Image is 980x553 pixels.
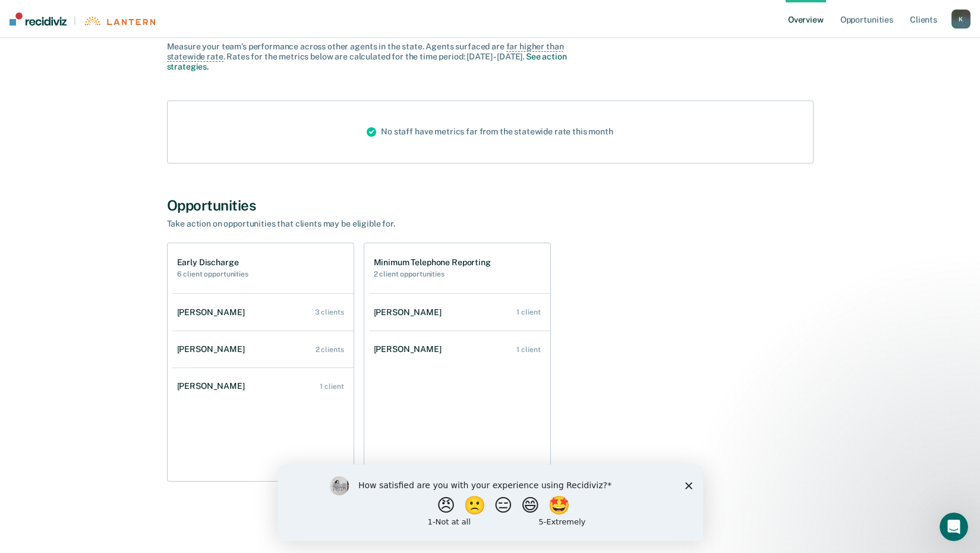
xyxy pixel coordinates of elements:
a: [PERSON_NAME] 3 clients [172,296,354,329]
iframe: Survey by Kim from Recidiviz [278,464,703,541]
span: far higher than statewide rate [167,42,564,62]
button: K [951,10,970,29]
div: 1 client [516,308,540,316]
div: No staff have metrics far from the statewide rate this month [357,101,623,163]
div: Measure your team’s performance across other agent s in the state. Agent s surfaced are . Rates f... [167,42,583,71]
div: 1 client [320,382,344,391]
h2: 2 client opportunities [374,270,491,278]
iframe: Intercom live chat [940,513,968,541]
div: [PERSON_NAME] [177,381,250,391]
div: [PERSON_NAME] [374,307,446,318]
div: Take action on opportunities that clients may be eligible for. [167,219,583,229]
div: Opportunities [167,197,814,214]
div: 1 client [516,345,540,354]
a: | [10,12,155,26]
div: [PERSON_NAME] [374,344,446,354]
h1: Minimum Telephone Reporting [374,257,491,268]
span: | [67,15,83,26]
img: Recidiviz [10,12,67,26]
a: [PERSON_NAME] 1 client [369,296,550,329]
a: [PERSON_NAME] 2 clients [172,332,354,366]
div: 2 clients [316,345,344,354]
img: Lantern [83,17,155,26]
a: [PERSON_NAME] 1 client [172,369,354,403]
a: [PERSON_NAME] 1 client [369,332,550,366]
div: [PERSON_NAME] [177,344,250,354]
h2: 6 client opportunities [177,270,248,278]
h1: Early Discharge [177,257,248,268]
div: 3 clients [315,308,344,316]
div: [PERSON_NAME] [177,307,250,318]
a: See action strategies. [167,52,567,71]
